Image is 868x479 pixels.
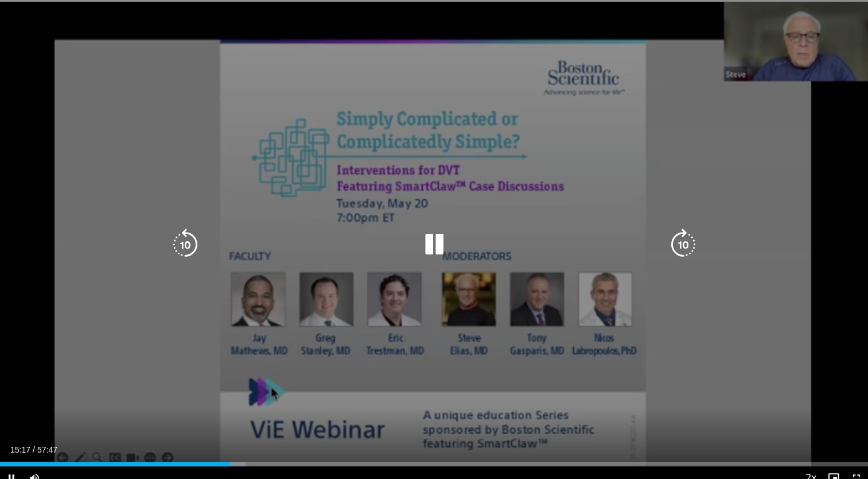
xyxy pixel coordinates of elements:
span: / [33,445,35,454]
span: 57:47 [37,445,57,454]
span: 15:17 [10,445,30,454]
